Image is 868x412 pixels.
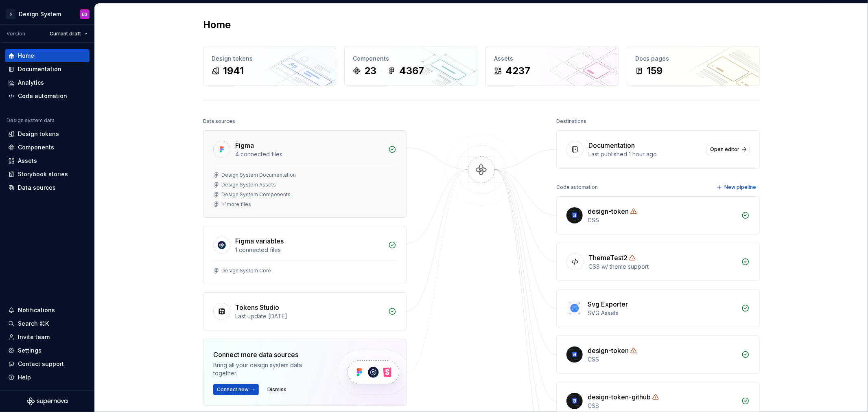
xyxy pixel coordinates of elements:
[588,140,635,150] div: Documentation
[221,172,296,178] div: Design System Documentation
[235,236,284,246] div: Figma variables
[635,55,751,63] div: Docs pages
[27,397,68,405] svg: Supernova Logo
[267,386,286,393] span: Dismiss
[203,46,336,86] a: Design tokens1941
[18,306,55,314] div: Notifications
[213,350,323,359] div: Connect more data sources
[399,64,424,77] div: 4367
[264,384,290,395] button: Dismiss
[221,191,291,198] div: Design System Components
[221,267,271,274] div: Design System Core
[221,182,276,188] div: Design System Assets
[2,5,93,23] button: SDesign SystemEG
[235,312,383,320] div: Last update [DATE]
[46,28,91,39] button: Current draft
[5,344,90,357] a: Settings
[18,170,68,178] div: Storybook stories
[221,201,251,208] div: + 1 more files
[5,357,90,370] button: Contact support
[6,9,15,19] div: S
[588,392,651,402] div: design-token-github
[18,184,56,192] div: Data sources
[706,144,750,155] a: Open editor
[647,64,662,77] div: 159
[18,52,34,60] div: Home
[353,55,469,63] div: Components
[364,64,376,77] div: 23
[7,31,25,37] div: Version
[213,384,259,395] button: Connect new
[18,79,44,87] div: Analytics
[714,182,760,193] button: New pipeline
[485,46,619,86] a: Assets4237
[588,253,627,263] div: ThemeTest2
[588,346,629,355] div: design-token
[19,10,61,18] div: Design System
[18,157,37,165] div: Assets
[5,304,90,317] button: Notifications
[556,116,586,127] div: Destinations
[203,226,407,284] a: Figma variables1 connected filesDesign System Core
[203,18,231,31] h2: Home
[5,181,90,194] a: Data sources
[5,127,90,140] a: Design tokens
[505,64,530,77] div: 4237
[203,130,407,218] a: Figma4 connected filesDesign System DocumentationDesign System AssetsDesign System Components+1mo...
[588,309,737,317] div: SVG Assets
[5,168,90,181] a: Storybook stories
[235,302,279,312] div: Tokens Studio
[235,140,254,150] div: Figma
[203,116,235,127] div: Data sources
[50,31,81,37] span: Current draft
[5,331,90,344] a: Invite team
[18,65,61,73] div: Documentation
[223,64,244,77] div: 1941
[710,146,739,153] span: Open editor
[18,143,54,151] div: Components
[18,320,49,328] div: Search ⌘K
[18,130,59,138] div: Design tokens
[18,92,67,100] div: Code automation
[5,63,90,76] a: Documentation
[556,182,598,193] div: Code automation
[212,55,328,63] div: Design tokens
[588,216,737,224] div: CSS
[18,346,42,355] div: Settings
[235,246,383,254] div: 1 connected files
[724,184,756,191] span: New pipeline
[494,55,610,63] div: Assets
[588,299,628,309] div: Svg Exporter
[588,263,737,271] div: CSS w/ theme support
[588,355,737,364] div: CSS
[7,117,55,124] div: Design system data
[18,373,31,381] div: Help
[588,206,629,216] div: design-token
[82,11,87,18] div: EG
[5,371,90,384] button: Help
[588,150,702,158] div: Last published 1 hour ago
[5,141,90,154] a: Components
[235,150,383,158] div: 4 connected files
[5,76,90,89] a: Analytics
[344,46,477,86] a: Components234367
[203,292,407,331] a: Tokens StudioLast update [DATE]
[588,402,737,410] div: CSS
[18,360,64,368] div: Contact support
[5,317,90,330] button: Search ⌘K
[5,90,90,103] a: Code automation
[18,333,50,341] div: Invite team
[5,154,90,167] a: Assets
[217,386,249,393] span: Connect new
[627,46,760,86] a: Docs pages159
[5,49,90,62] a: Home
[213,361,323,377] div: Bring all your design system data together.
